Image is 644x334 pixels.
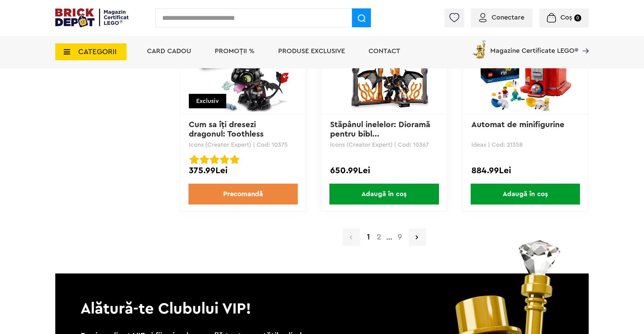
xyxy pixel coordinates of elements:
a: Conectare [479,14,524,21]
a: PROMOȚII % [215,48,255,54]
div: 884.99Lei [471,166,580,175]
a: Precomandă [188,184,298,205]
span: Adaugă în coș [471,184,580,205]
img: Evaluare cu stele [220,155,229,164]
span: CATEGORII [78,48,117,55]
span: Coș [560,14,572,21]
small: 0 [574,14,581,22]
div: 375.99Lei [189,166,297,175]
a: Produse exclusive [278,48,345,54]
a: 2 [373,233,385,241]
p: Alătură-te Clubului VIP! [55,273,589,319]
a: Magazine Certificate LEGO® [578,39,589,45]
span: ... [385,235,394,240]
a: Adaugă în coș [463,184,588,205]
span: Magazine Certificate LEGO® [490,39,578,54]
a: Automat de minifigurine [471,121,564,129]
img: Evaluare cu stele [230,155,239,164]
a: Adaugă în coș [322,184,447,205]
span: Conectare [492,14,524,21]
a: Card Cadou [147,48,191,54]
a: Contact [369,48,400,54]
p: Icons (Creator Expert) | Cod: 10375 [189,142,297,148]
a: Cum sa îţi dresezi dragonul: Toothless [189,121,264,138]
div: 650.99Lei [330,166,438,175]
a: Stăpânul inelelor: Dioramă pentru bibl... [330,121,433,138]
span: Adaugă în coș [329,184,439,205]
p: Ideas | Cod: 21358 [471,142,580,148]
div: Exclusiv [189,94,226,108]
p: Icons (Creator Expert) | Cod: 10367 [330,142,438,148]
img: Evaluare cu stele [200,155,209,164]
a: 9 [394,233,405,241]
a: Pagina urmatoare [409,228,426,246]
strong: 1 [363,233,373,241]
img: Evaluare cu stele [210,155,219,164]
img: Evaluare cu stele [189,155,199,164]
